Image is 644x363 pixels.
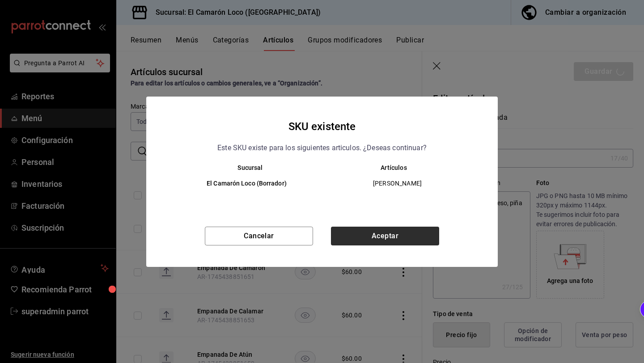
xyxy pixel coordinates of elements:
h6: El Camarón Loco (Borrador) [178,179,315,189]
th: Artículos [322,164,480,171]
th: Sucursal [164,164,322,171]
h4: SKU existente [288,118,356,135]
span: [PERSON_NAME] [330,179,465,188]
p: Este SKU existe para los siguientes articulos. ¿Deseas continuar? [217,142,427,154]
button: Cancelar [205,227,313,245]
button: Aceptar [331,227,439,245]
